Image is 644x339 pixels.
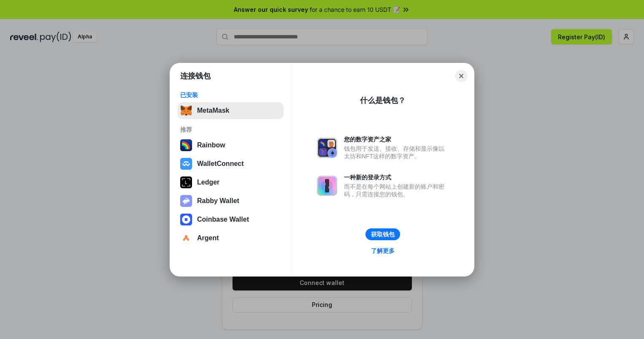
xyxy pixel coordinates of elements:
button: Coinbase Wallet [178,211,284,228]
img: svg+xml,%3Csvg%20width%3D%2228%22%20height%3D%2228%22%20viewBox%3D%220%200%2028%2028%22%20fill%3D... [180,232,192,244]
img: svg+xml,%3Csvg%20fill%3D%22none%22%20height%3D%2233%22%20viewBox%3D%220%200%2035%2033%22%20width%... [180,105,192,117]
div: 一种新的登录方式 [344,174,449,181]
button: 获取钱包 [365,228,400,240]
a: 了解更多 [366,245,400,256]
button: WalletConnect [178,155,284,172]
img: svg+xml,%3Csvg%20xmlns%3D%22http%3A%2F%2Fwww.w3.org%2F2000%2Fsvg%22%20fill%3D%22none%22%20viewBox... [317,138,337,158]
h1: 连接钱包 [180,71,211,81]
div: 获取钱包 [371,231,395,238]
div: 什么是钱包？ [360,95,406,106]
div: Argent [197,234,219,242]
img: svg+xml,%3Csvg%20width%3D%2228%22%20height%3D%2228%22%20viewBox%3D%220%200%2028%2028%22%20fill%3D... [180,158,192,170]
div: 已安装 [180,91,281,99]
div: Rabby Wallet [197,197,239,205]
button: Argent [178,230,284,247]
div: 了解更多 [371,247,395,255]
div: Coinbase Wallet [197,216,249,223]
div: Ledger [197,179,219,186]
div: 而不是在每个网站上创建新的账户和密码，只需连接您的钱包。 [344,183,449,198]
button: Ledger [178,174,284,191]
button: Close [455,70,467,82]
img: svg+xml,%3Csvg%20xmlns%3D%22http%3A%2F%2Fwww.w3.org%2F2000%2Fsvg%22%20width%3D%2228%22%20height%3... [180,176,192,188]
img: svg+xml,%3Csvg%20xmlns%3D%22http%3A%2F%2Fwww.w3.org%2F2000%2Fsvg%22%20fill%3D%22none%22%20viewBox... [317,176,337,196]
div: 钱包用于发送、接收、存储和显示像以太坊和NFT这样的数字资产。 [344,145,449,160]
img: svg+xml,%3Csvg%20width%3D%22120%22%20height%3D%22120%22%20viewBox%3D%220%200%20120%20120%22%20fil... [180,139,192,151]
div: 您的数字资产之家 [344,136,449,143]
div: 推荐 [180,126,281,133]
div: Rainbow [197,141,225,149]
div: MetaMask [197,107,229,114]
div: WalletConnect [197,160,244,168]
button: MetaMask [178,102,284,119]
button: Rainbow [178,137,284,154]
button: Rabby Wallet [178,193,284,209]
img: svg+xml,%3Csvg%20width%3D%2228%22%20height%3D%2228%22%20viewBox%3D%220%200%2028%2028%22%20fill%3D... [180,214,192,225]
img: svg+xml,%3Csvg%20xmlns%3D%22http%3A%2F%2Fwww.w3.org%2F2000%2Fsvg%22%20fill%3D%22none%22%20viewBox... [180,195,192,207]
